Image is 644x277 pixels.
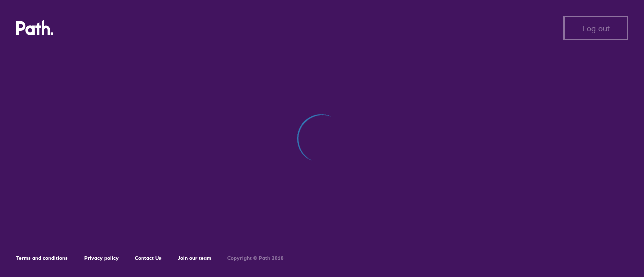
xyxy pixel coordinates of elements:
[563,16,628,40] button: Log out
[84,255,119,261] a: Privacy policy
[227,255,284,261] h6: Copyright © Path 2018
[178,255,211,261] a: Join our team
[16,255,68,261] a: Terms and conditions
[135,255,162,261] a: Contact Us
[582,24,610,33] span: Log out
